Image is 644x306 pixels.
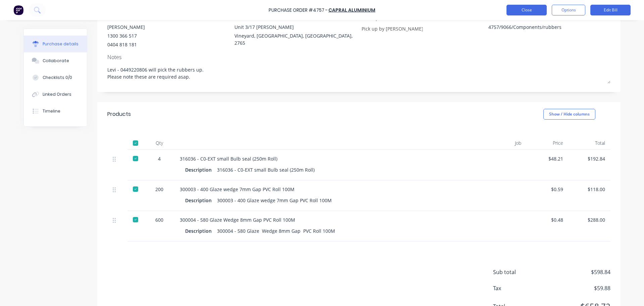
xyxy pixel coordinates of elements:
input: Enter notes... [362,24,423,34]
img: Factory [13,5,23,15]
div: 4 [150,155,169,162]
div: $192.84 [574,155,605,162]
div: Collaborate [43,58,69,64]
div: 200 [150,186,169,193]
div: $0.48 [532,216,563,223]
div: $288.00 [574,216,605,223]
div: Linked Orders [43,91,71,97]
div: Notes [107,53,610,61]
div: 300004 - 580 Glaze Wedge 8mm Gap PVC Roll 100M [217,226,335,236]
button: Timeline [24,103,87,120]
div: 300004 - 580 Glaze Wedge 8mm Gap PVC Roll 100M [180,216,471,223]
div: Description [185,165,217,175]
div: 1300 366 517 [107,32,145,39]
button: Edit Bill [590,5,631,15]
button: Purchase details [24,36,87,52]
div: Vineyard, [GEOGRAPHIC_DATA], [GEOGRAPHIC_DATA], 2765 [234,32,357,46]
div: Unit 3/17 [PERSON_NAME] [234,24,357,31]
div: $0.59 [532,186,563,193]
span: $598.84 [543,268,610,276]
button: Checklists 0/0 [24,69,87,86]
div: $48.21 [532,155,563,162]
a: Capral Aluminium [328,7,375,13]
button: Linked Orders [24,86,87,103]
div: Qty [144,136,174,150]
button: Collaborate [24,52,87,69]
button: Options [552,5,585,15]
div: 0404 818 181 [107,41,145,48]
div: Purchase details [43,41,78,47]
div: 300003 - 400 Glaze wedge 7mm Gap PVC Roll 100M [180,186,471,193]
div: Total [569,136,610,150]
div: Description [185,226,217,236]
div: $118.00 [574,186,605,193]
span: $59.88 [543,284,610,292]
div: Price [527,136,569,150]
button: Show / Hide columns [543,109,595,120]
div: 300003 - 400 Glaze wedge 7mm Gap PVC Roll 100M [217,195,332,205]
div: Timeline [43,108,60,114]
div: Description [185,195,217,205]
div: Checklists 0/0 [43,75,72,81]
span: Sub total [493,268,543,276]
div: Job [476,136,527,150]
textarea: 4757/9066/Components/rubbers [488,24,572,39]
textarea: Levi - 0449220806 will pick the rubbers up. Please note these are required asap. [107,63,610,84]
div: 316036 - C0-EXT small Bulb seal (250m Roll) [180,155,471,162]
div: 316036 - C0-EXT small Bulb seal (250m Roll) [217,165,315,175]
div: 600 [150,216,169,223]
span: Tax [493,284,543,292]
button: Close [506,5,547,15]
div: Purchase Order #4757 - [269,7,328,14]
div: [PERSON_NAME] [107,24,145,31]
div: Products [107,110,131,118]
